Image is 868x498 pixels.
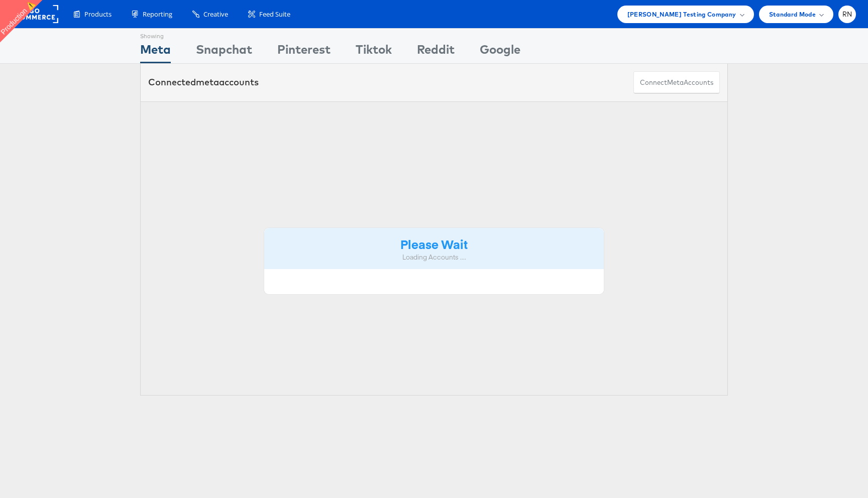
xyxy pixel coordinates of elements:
[148,76,259,89] div: Connected accounts
[400,235,468,252] strong: Please Wait
[277,41,331,63] div: Pinterest
[259,10,290,19] span: Feed Suite
[627,9,736,20] span: [PERSON_NAME] Testing Company
[417,41,455,63] div: Reddit
[196,76,219,88] span: meta
[140,29,171,41] div: Showing
[143,10,172,19] span: Reporting
[633,71,720,94] button: ConnectmetaAccounts
[272,253,596,262] div: Loading Accounts ....
[84,10,112,19] span: Products
[356,41,392,63] div: Tiktok
[842,11,852,18] span: RN
[140,41,171,63] div: Meta
[203,10,228,19] span: Creative
[196,41,252,63] div: Snapchat
[480,41,520,63] div: Google
[769,9,816,20] span: Standard Mode
[667,78,684,87] span: meta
